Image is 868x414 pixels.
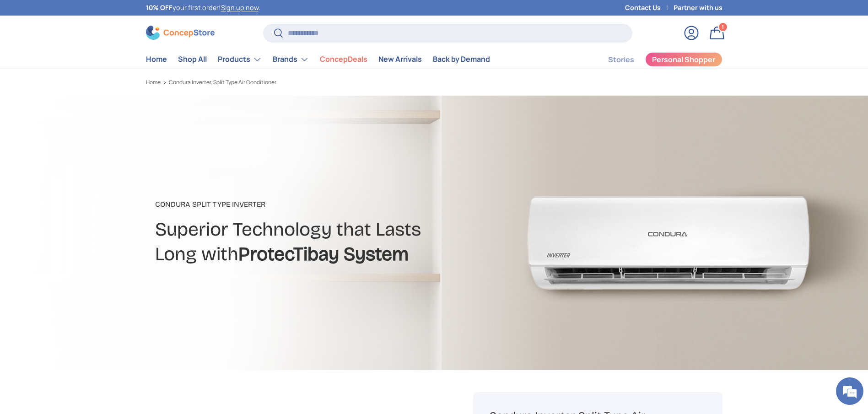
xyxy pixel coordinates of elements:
[146,78,452,86] nav: Breadcrumbs
[169,80,276,85] a: Condura Inverter, Split Type Air Conditioner
[273,50,309,69] a: Brands
[645,52,722,67] a: Personal Shopper
[212,50,267,69] summary: Products
[146,50,490,69] nav: Primary
[221,3,259,12] a: Sign up now
[178,50,207,68] a: Shop All
[433,50,490,68] a: Back by Demand
[378,50,422,68] a: New Arrivals
[146,26,215,40] img: ConcepStore
[586,50,722,69] nav: Secondary
[238,242,409,265] strong: ProtecTibay System
[320,50,367,68] a: ConcepDeals
[146,50,167,68] a: Home
[722,23,724,30] span: 1
[218,50,262,69] a: Products
[155,217,507,267] h2: Superior Technology that Lasts Long with
[652,56,715,63] span: Personal Shopper
[267,50,314,69] summary: Brands
[155,199,507,210] p: Condura Split Type Inverter
[146,3,173,12] strong: 10% OFF
[608,51,634,69] a: Stories
[674,3,722,13] a: Partner with us
[625,3,674,13] a: Contact Us
[146,80,161,85] a: Home
[146,3,260,13] p: your first order! .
